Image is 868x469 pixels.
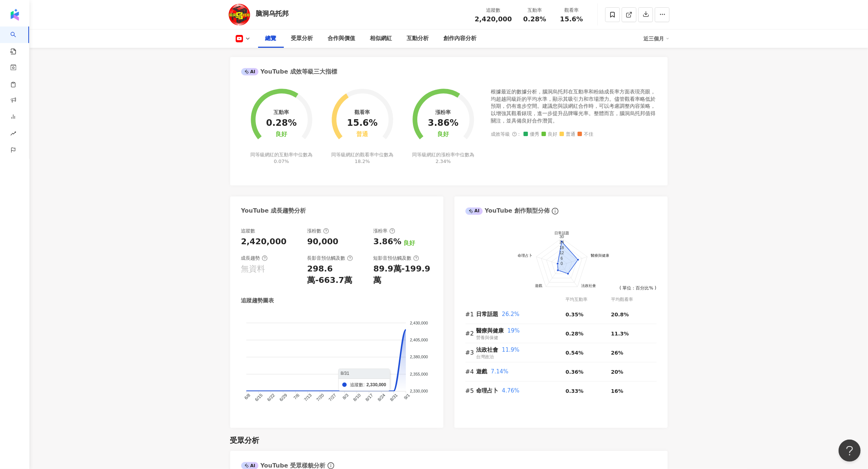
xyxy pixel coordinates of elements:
[476,327,504,334] span: 醫療與健康
[491,88,657,124] div: 根據最近的數據分析，腦洞烏托邦在互動率和粉絲成長率方面表現亮眼，均超越同級距的平均水準，顯示其吸引力和市場潛力。儘管觀看率略低於預期，仍有進步空間。建議您與該網紅合作時，可以考慮調整內容策略，以...
[374,236,401,248] div: 3.86%
[839,440,861,462] iframe: Help Scout Beacon - Open
[521,7,549,14] div: 互動率
[560,15,583,23] span: 15.6%
[291,34,313,43] div: 受眾分析
[266,118,297,128] div: 0.28%
[254,392,264,402] tspan: 6/15
[611,350,624,356] span: 26%
[241,263,265,275] div: 無資料
[275,131,287,138] div: 良好
[578,132,594,137] span: 不佳
[465,207,550,215] div: YouTube 創作類型分佈
[410,372,428,376] tspan: 2,355,000
[476,354,494,359] span: 台灣政治
[376,392,386,402] tspan: 8/24
[307,255,353,262] div: 長影音預估觸及數
[560,132,576,137] span: 普通
[241,68,259,75] div: AI
[410,338,428,342] tspan: 2,405,000
[241,255,268,262] div: 成長趨勢
[465,207,483,215] div: AI
[265,34,276,43] div: 總覽
[354,109,370,115] div: 觀看率
[352,392,362,402] tspan: 8/10
[560,261,562,266] text: 0
[374,228,395,234] div: 漲粉率
[374,263,432,286] div: 89.9萬-199.9萬
[507,327,519,334] span: 19%
[476,368,487,375] span: 遊戲
[611,296,657,303] div: 平均觀看率
[428,118,458,128] div: 3.86%
[566,331,584,337] span: 0.28%
[524,132,540,137] span: 優秀
[389,392,399,402] tspan: 8/31
[491,368,508,375] span: 7.14%
[611,312,629,317] span: 20.8%
[410,389,428,394] tspan: 2,330,000
[243,392,251,401] tspan: 6/8
[476,387,499,394] span: 命理占卜
[566,296,611,303] div: 平均互動率
[465,329,476,338] div: #2
[292,392,300,401] tspan: 7/6
[559,245,564,249] text: 18
[241,236,287,248] div: 2,420,000
[551,207,560,216] span: info-circle
[330,152,394,165] div: 同等級網紅的觀看率中位數為
[465,310,476,319] div: #1
[554,231,569,235] text: 日常話題
[465,367,476,376] div: #4
[465,348,476,357] div: #3
[303,392,313,402] tspan: 7/13
[241,297,274,305] div: 追蹤趨勢圖表
[328,392,337,402] tspan: 7/27
[374,255,419,262] div: 短影音預估觸及數
[435,109,451,115] div: 漲粉率
[502,311,519,317] span: 26.2%
[356,131,368,138] div: 普通
[274,159,289,164] span: 0.07%
[230,435,260,445] div: 受眾分析
[611,331,629,337] span: 11.3%
[10,126,16,143] span: rise
[581,283,596,287] text: 法政社會
[559,234,564,239] text: 30
[410,355,428,359] tspan: 2,380,000
[241,207,306,215] div: YouTube 成長趨勢分析
[566,312,584,317] span: 0.35%
[266,392,276,402] tspan: 6/22
[475,7,512,14] div: 追蹤數
[542,132,558,137] span: 良好
[502,347,519,353] span: 11.9%
[437,131,449,138] div: 良好
[465,386,476,395] div: #5
[476,347,499,353] span: 法政社會
[558,7,586,14] div: 觀看率
[611,369,624,375] span: 20%
[274,109,289,115] div: 互動率
[241,68,337,76] div: YouTube 成效等級三大指標
[644,33,669,45] div: 近三個月
[328,34,356,43] div: 合作與價值
[535,283,542,287] text: 遊戲
[475,15,512,23] span: 2,420,000
[523,15,546,23] span: 0.28%
[241,228,256,234] div: 追蹤數
[307,263,366,286] div: 298.6萬-663.7萬
[502,387,519,394] span: 4.76%
[9,9,21,21] img: logo icon
[559,240,564,244] text: 24
[476,311,499,317] span: 日常話題
[518,253,532,257] text: 命理占卜
[315,392,325,402] tspan: 7/20
[491,132,657,137] div: 成效等級 ：
[403,239,415,247] div: 良好
[476,335,499,340] span: 營養與保健
[559,251,564,255] text: 12
[347,118,378,128] div: 15.6%
[370,34,392,43] div: 相似網紅
[307,236,339,248] div: 90,000
[342,392,350,401] tspan: 8/3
